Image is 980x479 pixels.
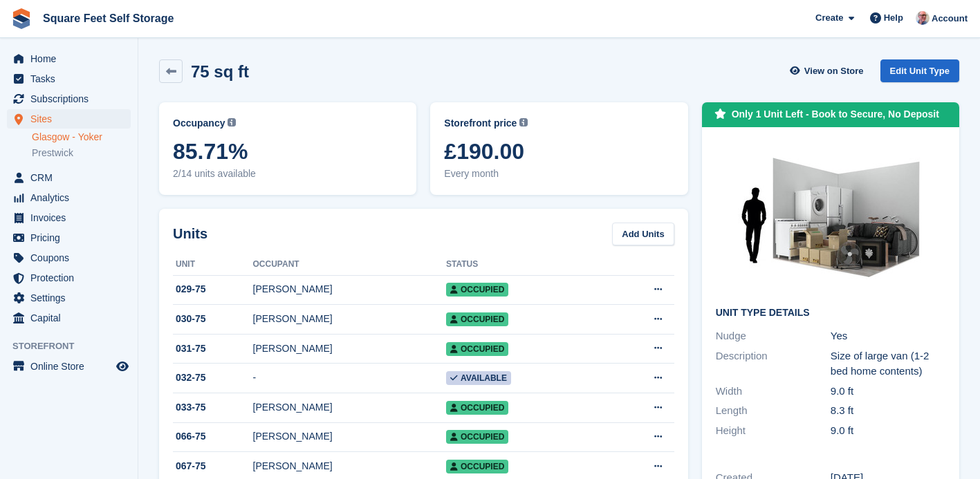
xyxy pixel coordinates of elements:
[30,208,113,227] span: Invoices
[446,254,604,276] th: Status
[884,11,903,25] span: Help
[446,401,508,415] span: Occupied
[30,69,113,88] span: Tasks
[7,89,131,109] a: menu
[173,341,253,356] div: 031-75
[446,342,508,356] span: Occupied
[173,223,207,244] h2: Units
[7,208,131,227] a: menu
[173,400,253,415] div: 033-75
[32,131,131,144] a: Glasgow - Yoker
[114,358,131,375] a: Preview store
[173,139,403,164] span: 85.71%
[253,282,447,297] div: [PERSON_NAME]
[11,8,32,29] img: stora-icon-8386f47178a22dfd0bd8f6a31ec36ba5ce8667c1dd55bd0f319d3a0aa187defe.svg
[831,328,945,344] div: Yes
[37,7,179,30] a: Square Feet Self Storage
[519,118,528,126] img: icon-info-grey-7440780725fd019a000dd9b08b2336e03edf1995a4989e88bcd33f0948082b44.svg
[30,89,113,109] span: Subscriptions
[916,11,930,25] img: David Greer
[716,423,831,439] div: Height
[716,308,945,319] h2: Unit Type details
[831,384,945,400] div: 9.0 ft
[7,49,131,68] a: menu
[173,429,253,444] div: 066-75
[932,12,968,26] span: Account
[7,268,131,288] a: menu
[7,228,131,247] a: menu
[446,312,508,326] span: Occupied
[444,139,674,164] span: £190.00
[30,308,113,328] span: Capital
[173,282,253,297] div: 029-75
[253,364,447,393] td: -
[173,167,403,181] span: 2/14 units available
[804,64,864,78] span: View on Store
[30,268,113,288] span: Protection
[30,228,113,247] span: Pricing
[7,357,131,376] a: menu
[30,288,113,308] span: Settings
[7,69,131,88] a: menu
[173,459,253,473] div: 067-75
[253,254,447,276] th: Occupant
[30,109,113,129] span: Sites
[253,429,447,444] div: [PERSON_NAME]
[253,312,447,326] div: [PERSON_NAME]
[253,400,447,415] div: [PERSON_NAME]
[7,188,131,207] a: menu
[253,341,447,356] div: [PERSON_NAME]
[191,62,249,81] h2: 75 sq ft
[446,371,511,385] span: Available
[12,339,138,353] span: Storefront
[30,168,113,187] span: CRM
[173,254,253,276] th: Unit
[173,312,253,326] div: 030-75
[716,328,831,344] div: Nudge
[446,460,508,473] span: Occupied
[7,308,131,328] a: menu
[612,223,674,245] a: Add Units
[716,348,831,379] div: Description
[30,248,113,267] span: Coupons
[30,188,113,207] span: Analytics
[444,116,517,131] span: Storefront price
[446,430,508,444] span: Occupied
[173,370,253,385] div: 032-75
[32,147,131,160] a: Prestwick
[7,288,131,308] a: menu
[7,168,131,187] a: menu
[880,59,959,82] a: Edit Unit Type
[732,107,939,122] div: Only 1 Unit Left - Book to Secure, No Deposit
[831,423,945,439] div: 9.0 ft
[831,403,945,419] div: 8.3 ft
[253,459,447,473] div: [PERSON_NAME]
[30,49,113,68] span: Home
[716,403,831,419] div: Length
[7,109,131,129] a: menu
[831,348,945,379] div: Size of large van (1-2 bed home contents)
[446,283,508,297] span: Occupied
[716,384,831,400] div: Width
[727,141,934,297] img: 75-sqft-unit%20(1).jpg
[228,118,236,126] img: icon-info-grey-7440780725fd019a000dd9b08b2336e03edf1995a4989e88bcd33f0948082b44.svg
[815,11,843,25] span: Create
[788,59,869,82] a: View on Store
[30,357,113,376] span: Online Store
[444,167,674,181] span: Every month
[7,248,131,267] a: menu
[173,116,225,131] span: Occupancy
